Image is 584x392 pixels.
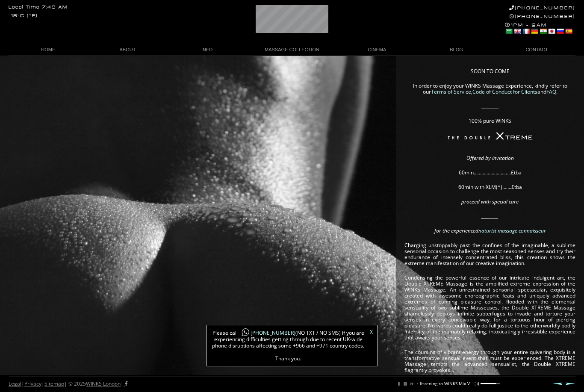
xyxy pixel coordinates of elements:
div: Local Time 7:49 AM [9,5,68,10]
a: naturist massage connaisseur [478,227,546,234]
p: The coursing of vibrant energy through your entire quivering body is a transformative sensual eve... [404,349,575,373]
img: The Double XTREME WINKS Massage [427,133,553,145]
img: whatsapp-icon1.png [241,328,250,337]
a: FAQ [546,88,556,95]
a: Next [565,382,575,385]
a: Hindi [539,28,547,35]
p: ________ [404,103,575,109]
a: French [522,28,530,35]
p: 100% pure WINKS [404,118,575,124]
a: [PHONE_NUMBER] [510,14,575,19]
a: BLOG [417,44,496,56]
p: Charging unstoppably past the confines of the imaginable, a sublime sensorial occasion to challen... [404,242,575,266]
a: Code of Conduct for Clients [472,88,537,95]
div: | | | © 2025 | [9,377,127,391]
em: Offered by Invitation [466,154,514,162]
a: WINKS London [86,380,121,387]
a: German [531,28,538,35]
a: Privacy [24,380,41,387]
a: mute [474,381,479,386]
div: -18°C (°F) [9,14,38,18]
a: INFO [167,44,247,56]
a: stop [403,381,408,386]
p: You are listening to WINKS Mix Vol. 1 ..... MAKING LOVE [403,381,516,386]
a: X [370,330,373,335]
em: proceed with special care [461,198,519,205]
a: English [513,28,521,35]
p: In order to enjoy your WINKS Massage Experience, kindly refer to our , and . [404,83,575,95]
a: Japanese [548,28,555,35]
span: Please call (NO TXT / NO SMS) if you are experiencing difficulties getting through due to recent ... [211,330,365,362]
a: Prev [552,382,563,385]
p: SOON TO COME [404,68,575,74]
a: MASSAGE COLLECTION [247,44,337,56]
a: Arabic [505,28,513,35]
a: ABOUT [88,44,168,56]
a: Sitemap [44,380,64,387]
a: pause [397,381,402,386]
a: [PHONE_NUMBER] [238,329,295,336]
a: Terms of Service [431,88,471,95]
em: ________ [481,212,498,220]
a: Spanish [565,28,572,35]
p: Condensing the powerful essence of our intricate indulgent art, the Double XTREME Massage is the ... [404,275,575,341]
em: for the experienced [434,227,546,234]
a: Legal [9,380,21,387]
p: 60min………………………..£tba [404,170,575,176]
a: Russian [556,28,564,35]
a: HOME [9,44,88,56]
a: CONTACT [496,44,575,56]
p: 60min with XLM(*)…….£tba [404,184,575,190]
a: CINEMA [337,44,417,56]
div: 1PM - 2AM [505,22,575,36]
a: [PHONE_NUMBER] [509,5,575,11]
a: next [409,381,414,386]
